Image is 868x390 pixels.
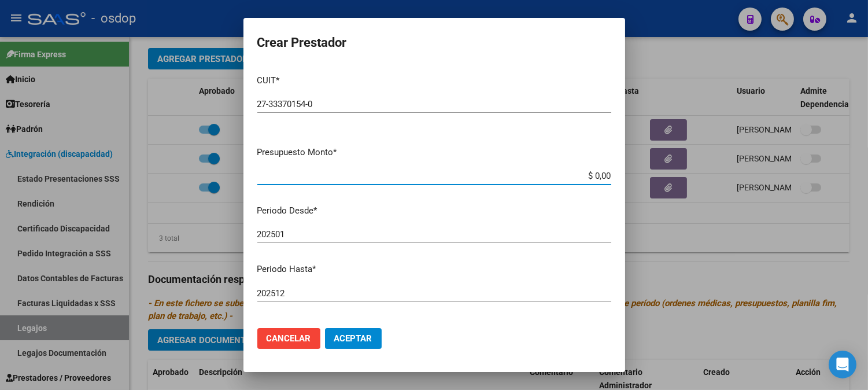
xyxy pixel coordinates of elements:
h2: Crear Prestador [257,32,611,54]
span: Cancelar [267,333,311,344]
div: Open Intercom Messenger [829,351,856,378]
p: CUIT [257,74,611,87]
p: Periodo Desde [257,204,611,218]
p: Presupuesto Monto [257,146,611,159]
p: Periodo Hasta [257,263,611,276]
button: Cancelar [257,328,320,349]
span: Aceptar [334,333,372,344]
button: Aceptar [325,328,382,349]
